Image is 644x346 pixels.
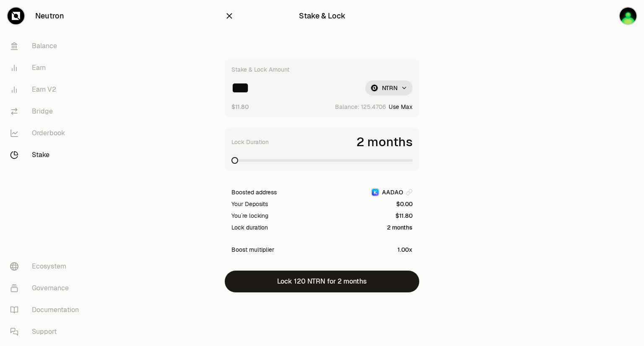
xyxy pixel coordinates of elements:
[620,8,636,24] img: AADAO
[356,134,413,150] span: 2 months
[231,188,277,196] span: Boosted address
[3,79,91,101] a: Earn V2
[3,35,91,57] a: Balance
[3,277,91,299] a: Governance
[3,57,91,79] a: Earn
[3,144,91,166] a: Stake
[231,200,268,208] span: Your Deposits
[395,212,413,220] span: $11.80
[335,103,359,111] span: Balance:
[231,65,289,74] div: Stake & Lock Amount
[231,102,249,111] button: $11.80
[3,122,91,144] a: Orderbook
[231,245,274,254] span: Boost multiplier
[3,101,91,122] a: Bridge
[382,188,403,196] span: AADAO
[365,80,413,96] div: NTRN
[371,188,413,196] button: KeplrAADAO
[3,256,91,277] a: Ecosystem
[299,10,345,22] div: Stake & Lock
[372,189,379,196] img: Keplr
[396,200,413,208] span: $0.00
[387,223,413,232] span: 2 months
[225,271,419,292] button: Lock 120 NTRN for 2 months
[231,138,269,146] label: Lock Duration
[371,85,378,91] img: NTRN Logo
[389,103,413,111] button: Use Max
[231,212,268,220] span: You`re locking
[3,299,91,321] a: Documentation
[397,245,413,254] span: 1.00x
[231,223,268,232] span: Lock duration
[3,321,91,343] a: Support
